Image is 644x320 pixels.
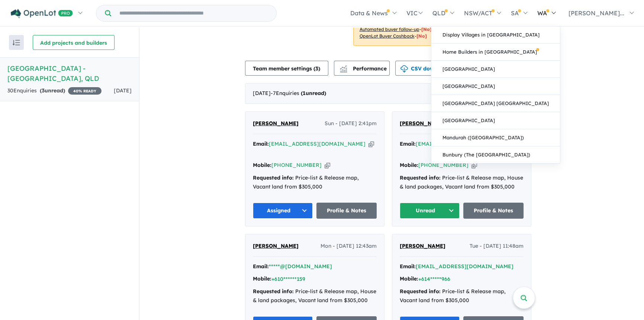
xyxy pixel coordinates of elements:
strong: Email: [253,140,269,147]
h5: [GEOGRAPHIC_DATA] - [GEOGRAPHIC_DATA] , QLD [7,63,132,83]
a: [EMAIL_ADDRESS][DOMAIN_NAME] [269,140,366,147]
span: [DATE] [114,87,132,94]
strong: Email: [400,263,416,270]
span: Performance [341,65,387,72]
strong: ( unread) [40,87,65,94]
strong: Email: [400,140,416,147]
strong: Mobile: [400,162,418,168]
span: [PERSON_NAME] [400,120,445,127]
span: Mon - [DATE] 12:43am [321,242,377,251]
strong: Mobile: [400,275,418,282]
a: [GEOGRAPHIC_DATA] [431,112,560,129]
strong: Mobile: [253,275,271,282]
strong: Mobile: [253,162,271,168]
button: Performance [334,61,390,76]
span: 1 [303,90,306,96]
span: 3 [315,65,318,72]
strong: Email: [253,263,269,270]
img: Openlot PRO Logo White [11,9,73,18]
strong: Requested info: [253,174,294,181]
button: Copy [368,140,374,148]
a: [PERSON_NAME] [400,242,445,251]
span: [No] [416,33,427,39]
span: - 7 Enquir ies [271,90,326,96]
button: Unread [400,203,460,219]
img: download icon [400,65,408,73]
a: Profile & Notes [463,203,524,219]
a: [EMAIL_ADDRESS][DOMAIN_NAME] [416,140,512,147]
strong: Requested info: [253,288,294,295]
a: [GEOGRAPHIC_DATA] [GEOGRAPHIC_DATA] [431,95,560,112]
img: sort.svg [13,40,20,45]
u: OpenLot Buyer Cashback [360,33,415,39]
span: Tue - [DATE] 11:48am [470,242,524,251]
a: [PERSON_NAME] [253,119,299,128]
span: 40 % READY [68,87,102,95]
img: bar-chart.svg [340,68,347,73]
button: Team member settings (3) [245,61,328,76]
span: Sun - [DATE] 2:41pm [325,119,377,128]
span: [No] [421,26,432,32]
button: [EMAIL_ADDRESS][DOMAIN_NAME] [416,263,513,270]
a: Display Villages in [GEOGRAPHIC_DATA] [431,26,560,44]
a: [PERSON_NAME] [253,242,299,251]
button: Add projects and builders [33,35,115,50]
div: Price-list & Release map, House & land packages, Vacant land from $305,000 [400,174,524,191]
span: [PERSON_NAME]... [569,9,624,17]
div: 30 Enquir ies [7,86,102,95]
button: Copy [325,161,330,169]
div: Price-list & Release map, Vacant land from $305,000 [253,174,377,191]
strong: Requested info: [400,288,441,295]
a: [GEOGRAPHIC_DATA] [431,61,560,78]
a: Bunbury (The [GEOGRAPHIC_DATA]) [431,146,560,163]
a: Profile & Notes [316,203,377,219]
a: [GEOGRAPHIC_DATA] [431,78,560,95]
a: Mandurah ([GEOGRAPHIC_DATA]) [431,129,560,146]
a: Home Builders in [GEOGRAPHIC_DATA] [431,44,560,61]
span: [PERSON_NAME] [400,243,445,249]
span: [PERSON_NAME] [253,120,299,127]
u: Automated buyer follow-up [360,26,419,32]
button: Copy [471,161,477,169]
div: Price-list & Release map, House & land packages, Vacant land from $305,000 [253,287,377,305]
a: [PERSON_NAME] [400,119,445,128]
span: [PERSON_NAME] [253,243,299,249]
strong: Requested info: [400,174,441,181]
div: Price-list & Release map, Vacant land from $305,000 [400,287,524,305]
input: Try estate name, suburb, builder or developer [113,5,275,21]
img: line-chart.svg [340,65,347,69]
a: [PHONE_NUMBER] [418,162,468,168]
button: CSV download [395,61,455,76]
div: [DATE] [245,83,531,104]
button: Assigned [253,203,313,219]
a: [PHONE_NUMBER] [271,162,322,168]
span: 3 [42,87,45,94]
strong: ( unread) [301,90,326,96]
